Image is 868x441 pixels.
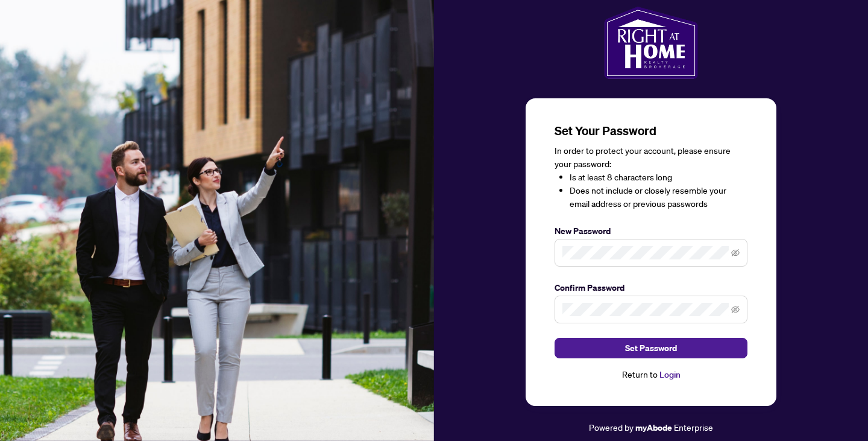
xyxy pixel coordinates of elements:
label: New Password [555,224,747,238]
label: Confirm Password [555,281,747,294]
img: ma-logo [604,7,697,79]
span: Enterprise [674,422,713,433]
h3: Set Your Password [555,122,747,139]
a: Login [659,369,681,380]
span: Powered by [589,422,634,433]
a: myAbode [635,421,672,434]
li: Does not include or closely resemble your email address or previous passwords [570,184,747,211]
li: Is at least 8 characters long [570,171,747,184]
span: Set Password [625,338,677,358]
div: In order to protect your account, please ensure your password: [555,144,747,211]
button: Set Password [555,338,747,358]
div: Return to [555,368,747,382]
span: eye-invisible [731,305,740,314]
span: eye-invisible [731,249,740,257]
